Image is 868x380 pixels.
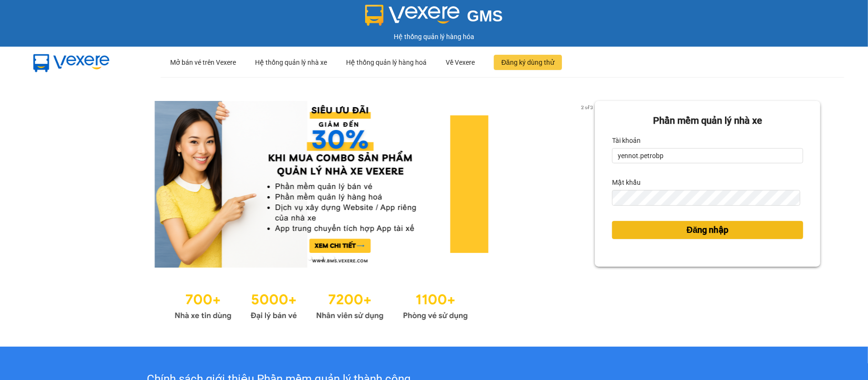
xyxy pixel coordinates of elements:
button: next slide / item [582,101,595,268]
div: Phần mềm quản lý nhà xe [612,113,803,128]
input: Mật khẩu [612,190,800,206]
div: Hệ thống quản lý nhà xe [255,47,327,78]
div: Mở bán vé trên Vexere [170,47,236,78]
img: Statistics.png [174,287,468,323]
a: GMS [365,14,503,22]
div: Hệ thống quản lý hàng hóa [2,31,866,42]
li: slide item 1 [308,256,312,260]
p: 2 of 3 [578,101,595,113]
label: Tài khoản [612,133,641,148]
label: Mật khẩu [612,175,641,190]
li: slide item 2 [319,256,323,260]
span: Đăng ký dùng thử [501,57,554,68]
button: Đăng nhập [612,221,803,239]
button: Đăng ký dùng thử [494,55,562,70]
li: slide item 3 [331,256,335,260]
div: Hệ thống quản lý hàng hoá [346,47,427,78]
img: mbUUG5Q.png [24,47,119,78]
span: Đăng nhập [687,223,729,237]
input: Tài khoản [612,148,803,163]
button: previous slide / item [48,101,61,268]
div: Về Vexere [446,47,475,78]
span: GMS [467,7,503,25]
img: logo 2 [365,5,460,26]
